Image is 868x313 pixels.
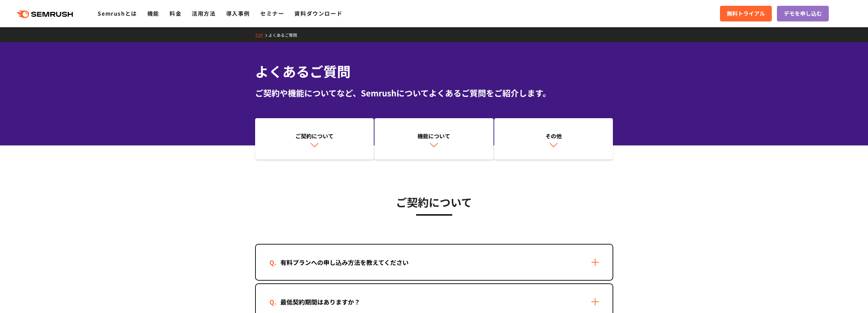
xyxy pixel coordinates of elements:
[259,132,371,140] div: ご契約について
[98,9,137,17] a: Semrushとは
[147,9,159,17] a: 機能
[255,118,374,160] a: ご契約について
[294,9,342,17] a: 資料ダウンロード
[720,6,772,21] a: 無料トライアル
[255,61,613,81] h1: よくあるご質問
[269,297,371,307] div: 最低契約期間はありますか？
[498,132,610,140] div: その他
[777,6,829,21] a: デモを申し込む
[192,9,216,17] a: 活用方法
[269,257,420,267] div: 有料プランへの申し込み方法を教えてください
[255,193,613,210] h3: ご契約について
[260,9,284,17] a: セミナー
[255,32,268,38] a: TOP
[374,118,494,160] a: 機能について
[727,9,765,18] span: 無料トライアル
[378,132,490,140] div: 機能について
[226,9,250,17] a: 導入事例
[170,9,181,17] a: 料金
[255,87,613,99] div: ご契約や機能についてなど、Semrushについてよくあるご質問をご紹介します。
[784,9,822,18] span: デモを申し込む
[494,118,613,160] a: その他
[268,32,302,38] a: よくあるご質問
